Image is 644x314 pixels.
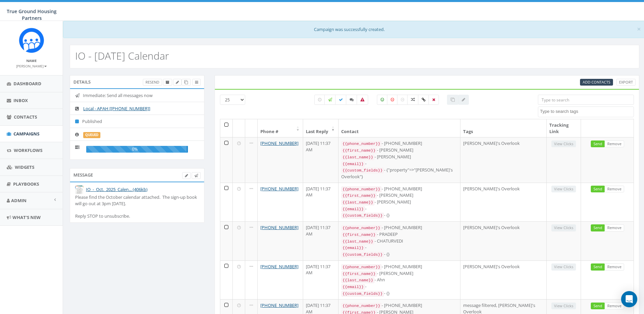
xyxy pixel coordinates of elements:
[324,95,336,105] label: Sending
[15,164,34,170] span: Widgets
[26,58,37,63] small: Name
[176,80,179,85] span: Edit Campaign Title
[260,224,298,230] a: [PHONE_NUMBER]
[341,232,377,238] code: {{first_name}}
[70,115,204,128] li: Published
[258,119,303,137] th: Phone #: activate to sort column ascending
[341,199,457,206] div: - [PERSON_NAME]
[341,244,457,251] div: -
[260,263,298,270] a: [PHONE_NUMBER]
[7,8,57,21] span: True Ground Housing Partners
[260,302,298,308] a: [PHONE_NUMBER]
[605,140,624,148] a: Remove
[341,238,457,245] div: - CHATURVEDI
[540,108,634,115] textarea: Search
[341,192,457,199] div: - [PERSON_NAME]
[13,97,28,103] span: Inbox
[303,137,339,182] td: [DATE] 11:37 AM
[460,183,547,222] td: [PERSON_NAME]'s Overlook
[16,64,47,68] small: [PERSON_NAME]
[591,303,605,310] a: Send
[341,186,382,192] code: {{phone_number}}
[13,81,41,87] span: Dashboard
[637,24,641,34] span: ×
[341,167,457,180] div: - {"property"=>"[PERSON_NAME]'s Overlook"}
[143,79,162,86] a: Resend
[341,161,365,167] code: {{email}}
[14,147,42,153] span: Workflows
[341,245,365,251] code: {{email}}
[341,147,457,154] div: - [PERSON_NAME]
[14,114,37,120] span: Contacts
[341,186,457,192] div: - [PHONE_NUMBER]
[303,221,339,260] td: [DATE] 11:37 AM
[166,80,169,85] span: Archive Campaign
[341,206,457,212] div: -
[605,224,624,231] a: Remove
[407,95,419,105] label: Mixed
[86,186,148,192] a: IO_-_Oct._2025_Calen... (406kb)
[335,95,347,105] label: Delivered
[19,28,44,53] img: Rally_Corp_Logo_1.png
[583,80,610,85] span: Add Contacts
[341,154,375,160] code: {{last_name}}
[13,181,39,187] span: Playbooks
[591,263,605,271] a: Send
[346,95,357,105] label: Replied
[341,302,457,309] div: - [PHONE_NUMBER]
[341,140,457,147] div: - [PHONE_NUMBER]
[185,173,188,178] span: Edit Campaign Body
[341,270,457,277] div: - [PERSON_NAME]
[12,214,41,220] span: What's New
[341,284,365,290] code: {{email}}
[341,193,377,199] code: {{first_name}}
[428,95,439,105] label: Removed
[341,148,377,154] code: {{first_name}}
[387,95,398,105] label: Negative
[591,224,605,231] a: Send
[605,186,624,193] a: Remove
[341,141,382,147] code: {{phone_number}}
[460,221,547,260] td: [PERSON_NAME]'s Overlook
[341,154,457,160] div: - [PERSON_NAME]
[616,79,636,86] a: Export
[377,95,388,105] label: Positive
[341,212,457,219] div: - {}
[314,95,325,105] label: Pending
[605,303,624,310] a: Remove
[637,26,641,33] button: Close
[341,271,377,277] code: {{first_name}}
[341,277,457,283] div: - Ahn
[86,146,188,153] div: 0%
[341,231,457,238] div: - PRADEEP
[460,137,547,182] td: [PERSON_NAME]'s Overlook
[341,224,457,231] div: - [PHONE_NUMBER]
[13,131,39,137] span: Campaigns
[184,80,188,85] span: Clone Campaign
[75,93,83,98] i: Immediate: Send all messages now
[260,140,298,146] a: [PHONE_NUMBER]
[418,95,429,105] label: Link Clicked
[75,119,82,124] i: Published
[341,213,384,219] code: {{custom_fields}}
[583,80,610,85] span: CSV files only
[341,206,365,212] code: {{email}}
[341,225,382,231] code: {{phone_number}}
[538,95,634,105] input: Type to search
[341,283,457,290] div: -
[341,167,384,174] code: {{custom_fields}}
[70,168,204,182] div: Message
[341,160,457,167] div: -
[397,95,408,105] label: Neutral
[341,199,375,206] code: {{last_name}}
[341,239,375,245] code: {{last_name}}
[339,119,460,137] th: Contact
[621,291,637,307] div: Open Intercom Messenger
[341,291,384,297] code: {{custom_fields}}
[16,63,47,69] a: [PERSON_NAME]
[194,173,198,178] span: Send Test Message
[75,194,199,219] div: Please find the October calendar attached. The sign-up book will go out at 3pm [DATE]. Reply STOP...
[591,140,605,148] a: Send
[303,119,339,137] th: Last Reply: activate to sort column ascending
[260,186,298,192] a: [PHONE_NUMBER]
